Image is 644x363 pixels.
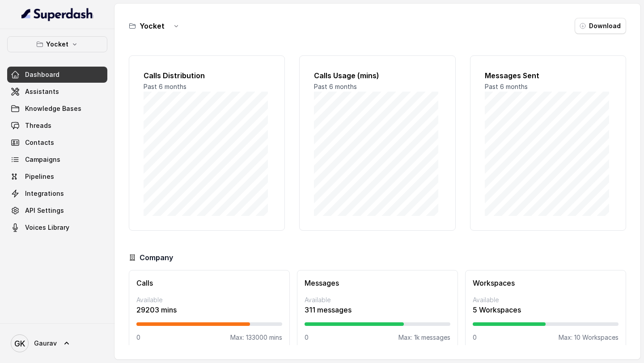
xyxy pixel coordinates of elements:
a: API Settings [7,203,107,219]
span: Integrations [25,189,64,198]
span: Threads [25,121,51,130]
span: Past 6 months [314,83,357,90]
p: 29203 mins [136,304,282,315]
p: Available [305,295,450,304]
h2: Calls Distribution [144,70,270,81]
p: Max: 10 Workspaces [559,333,619,342]
button: Yocket [7,36,107,52]
a: Campaigns [7,152,107,168]
a: Contacts [7,135,107,151]
span: Past 6 months [485,83,528,90]
p: 5 Workspaces [473,304,619,315]
h3: Company [140,252,173,263]
span: Gaurav [34,339,57,348]
h3: Yocket [140,21,165,31]
p: 0 [305,333,309,342]
span: Campaigns [25,155,60,164]
p: 311 messages [305,304,450,315]
h3: Workspaces [473,278,619,288]
a: Gaurav [7,331,107,356]
a: Assistants [7,84,107,100]
p: 0 [473,333,477,342]
a: Threads [7,118,107,134]
button: Download [575,18,626,34]
span: Dashboard [25,70,59,79]
h2: Calls Usage (mins) [314,70,441,81]
span: Pipelines [25,172,54,181]
p: Yocket [46,39,68,50]
a: Voices Library [7,219,107,236]
a: Pipelines [7,169,107,185]
p: Max: 133000 mins [230,333,282,342]
a: Knowledge Bases [7,101,107,117]
a: Dashboard [7,67,107,83]
img: light.svg [21,7,93,21]
span: Assistants [25,87,59,96]
span: Contacts [25,138,54,147]
span: Knowledge Bases [25,104,81,113]
h3: Messages [305,278,450,288]
p: Available [136,295,282,304]
text: GK [14,339,25,348]
a: Integrations [7,186,107,202]
p: Available [473,295,619,304]
h3: Calls [136,278,282,288]
h2: Messages Sent [485,70,611,81]
p: 0 [136,333,140,342]
span: Past 6 months [144,83,186,90]
span: API Settings [25,206,64,215]
span: Voices Library [25,223,69,232]
p: Max: 1k messages [398,333,450,342]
